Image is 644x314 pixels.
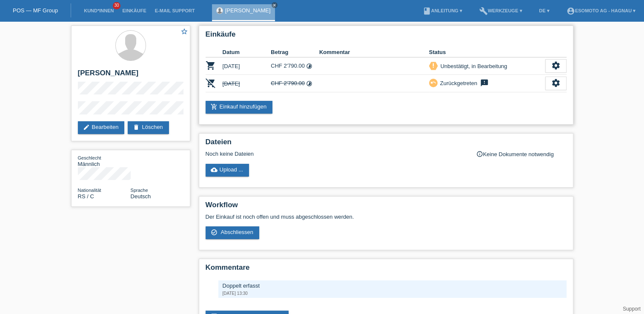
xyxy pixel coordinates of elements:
a: star_border [180,28,188,37]
a: deleteLöschen [128,121,169,134]
a: buildWerkzeuge ▾ [475,8,527,13]
div: Noch keine Dateien [206,151,466,157]
h2: Einkäufe [206,30,567,43]
i: settings [551,61,561,70]
a: POS — MF Group [13,7,58,14]
div: Unbestätigt, in Bearbeitung [438,62,507,71]
a: account_circleEsomoto AG - Hagnau ▾ [562,8,640,13]
i: delete [133,124,140,131]
span: Nationalität [78,188,101,193]
span: Abschliessen [220,229,253,235]
i: close [272,3,277,7]
i: settings [551,78,561,88]
i: Fixe Raten (36 Raten) [306,80,312,87]
i: info_outline [476,151,483,157]
span: Serbien / C / 29.03.1992 [78,193,94,200]
i: POSP00027264 [206,60,216,71]
a: cloud_uploadUpload ... [206,164,249,177]
i: cloud_upload [211,166,218,173]
i: build [479,7,488,15]
td: [DATE] [223,75,271,92]
i: check_circle_outline [211,229,218,236]
th: Status [429,47,545,57]
a: DE ▾ [535,8,553,13]
a: editBearbeiten [78,121,125,134]
span: 30 [113,2,120,9]
h2: [PERSON_NAME] [78,69,183,82]
a: Kund*innen [80,8,118,13]
a: [PERSON_NAME] [225,7,271,14]
i: undo [430,80,436,86]
th: Datum [223,47,271,57]
a: close [272,2,278,8]
div: Männlich [78,154,131,167]
h2: Dateien [206,138,567,151]
p: Der Einkauf ist noch offen und muss abgeschlossen werden. [206,214,567,220]
span: Deutsch [131,193,151,200]
span: Sprache [131,188,148,193]
a: Support [623,306,641,312]
i: edit [83,124,90,131]
th: Betrag [271,47,319,57]
div: Doppelt erfasst [223,283,562,289]
div: Keine Dokumente notwendig [476,151,567,157]
a: E-Mail Support [151,8,199,13]
div: Zurückgetreten [438,79,477,88]
td: CHF 2'790.00 [271,57,319,75]
td: CHF 2'790.00 [271,75,319,92]
th: Kommentar [319,47,429,57]
div: [DATE] 13:30 [223,291,562,296]
h2: Workflow [206,201,567,214]
a: Einkäufe [118,8,150,13]
i: account_circle [567,7,575,15]
i: Fixe Raten (36 Raten) [306,63,312,69]
span: Geschlecht [78,155,101,160]
i: star_border [180,28,188,35]
a: bookAnleitung ▾ [418,8,467,13]
a: check_circle_outline Abschliessen [206,226,260,239]
a: add_shopping_cartEinkauf hinzufügen [206,101,273,114]
i: feedback [479,79,489,87]
i: POSP00027749 [206,78,216,88]
td: [DATE] [223,57,271,75]
h2: Kommentare [206,263,567,276]
i: add_shopping_cart [211,103,218,110]
i: priority_high [430,63,436,69]
i: book [423,7,431,15]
